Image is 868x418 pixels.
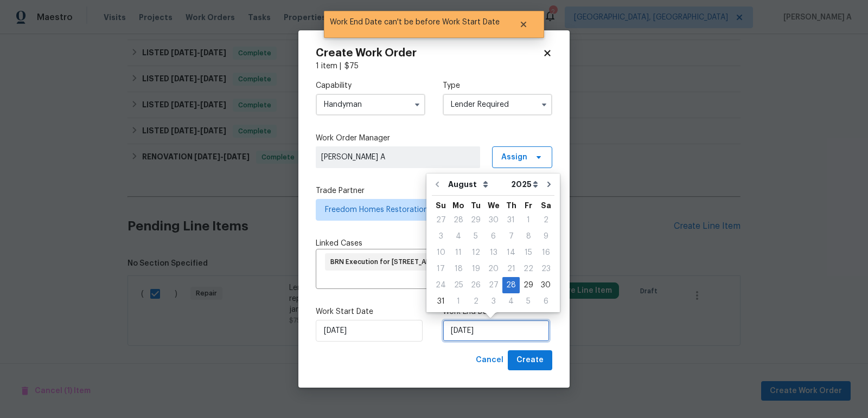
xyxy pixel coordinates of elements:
[443,80,552,91] label: Type
[432,277,450,293] div: Sun Aug 24 2025
[502,245,520,260] div: 14
[467,228,484,245] div: Tue Aug 05 2025
[520,277,537,293] div: Fri Aug 29 2025
[467,293,484,310] div: Tue Sep 02 2025
[537,277,554,293] div: Sat Aug 30 2025
[484,277,502,293] div: Wed Aug 27 2025
[502,228,520,245] div: Thu Aug 07 2025
[484,213,502,228] div: 30
[502,293,520,310] div: Thu Sep 04 2025
[436,202,446,209] abbr: Sunday
[506,14,541,35] button: Close
[516,353,544,367] span: Create
[324,11,506,34] span: Work End Date can't be before Work Start Date
[508,176,541,192] select: Year
[520,245,537,261] div: Fri Aug 15 2025
[432,229,450,244] div: 3
[525,202,532,209] abbr: Friday
[484,212,502,228] div: Wed Jul 30 2025
[432,261,450,276] div: 17
[432,278,450,293] div: 24
[450,245,467,261] div: Mon Aug 11 2025
[450,213,467,228] div: 28
[443,320,550,342] input: M/D/YYYY
[502,294,520,309] div: 4
[537,213,554,228] div: 2
[520,278,537,293] div: 29
[467,277,484,293] div: Tue Aug 26 2025
[484,229,502,244] div: 6
[450,294,467,309] div: 1
[502,278,520,293] div: 28
[520,261,537,277] div: Fri Aug 22 2025
[537,294,554,309] div: 6
[537,212,554,228] div: Sat Aug 02 2025
[488,202,500,209] abbr: Wednesday
[432,245,450,261] div: Sun Aug 10 2025
[450,293,467,310] div: Mon Sep 01 2025
[325,253,520,271] div: BRN Execution for [STREET_ADDRESS][PERSON_NAME]
[432,261,450,277] div: Sun Aug 17 2025
[432,293,450,310] div: Sun Aug 31 2025
[452,202,464,209] abbr: Monday
[484,278,502,293] div: 27
[541,202,551,209] abbr: Saturday
[520,213,537,228] div: 1
[471,350,508,370] button: Cancel
[330,258,510,267] span: BRN Execution for [STREET_ADDRESS][PERSON_NAME]
[432,294,450,309] div: 31
[537,293,554,310] div: Sat Sep 06 2025
[537,229,554,244] div: 9
[471,202,481,209] abbr: Tuesday
[450,228,467,245] div: Mon Aug 04 2025
[467,278,484,293] div: 26
[537,245,554,261] div: Sat Aug 16 2025
[484,293,502,310] div: Wed Sep 03 2025
[321,152,475,163] span: [PERSON_NAME] A
[316,133,552,144] label: Work Order Manager
[316,185,552,196] label: Trade Partner
[316,48,542,59] h2: Create Work Order
[506,202,516,209] abbr: Thursday
[432,213,450,228] div: 27
[520,212,537,228] div: Fri Aug 01 2025
[316,80,425,91] label: Capability
[502,213,520,228] div: 31
[316,306,425,317] label: Work Start Date
[316,94,425,115] input: Select...
[432,245,450,260] div: 10
[344,62,359,70] span: $ 75
[467,212,484,228] div: Tue Jul 29 2025
[484,294,502,309] div: 3
[467,261,484,276] div: 19
[508,350,552,370] button: Create
[432,228,450,245] div: Sun Aug 03 2025
[450,212,467,228] div: Mon Jul 28 2025
[484,261,502,276] div: 20
[520,261,537,276] div: 22
[476,353,503,367] span: Cancel
[316,320,423,342] input: M/D/YYYY
[502,261,520,276] div: 21
[502,277,520,293] div: Thu Aug 28 2025
[537,245,554,260] div: 16
[541,173,557,195] button: Go to next month
[450,278,467,293] div: 25
[445,176,508,192] select: Month
[429,173,445,195] button: Go to previous month
[520,245,537,260] div: 15
[467,294,484,309] div: 2
[450,261,467,277] div: Mon Aug 18 2025
[537,261,554,276] div: 23
[467,261,484,277] div: Tue Aug 19 2025
[450,229,467,244] div: 4
[484,245,502,261] div: Wed Aug 13 2025
[520,229,537,244] div: 8
[443,94,552,115] input: Select...
[467,229,484,244] div: 5
[502,245,520,261] div: Thu Aug 14 2025
[502,212,520,228] div: Thu Jul 31 2025
[538,98,551,111] button: Show options
[450,261,467,276] div: 18
[537,261,554,277] div: Sat Aug 23 2025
